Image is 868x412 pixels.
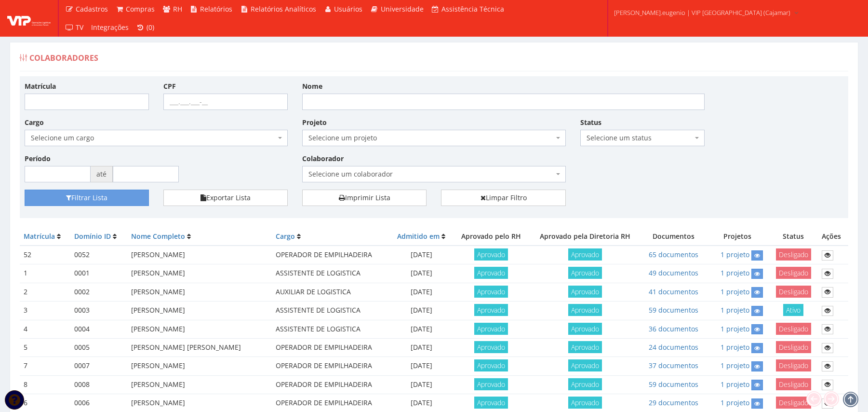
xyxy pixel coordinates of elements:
[721,305,749,315] a: 1 projeto
[127,246,272,264] td: [PERSON_NAME]
[308,133,553,143] span: Selecione um projeto
[251,4,316,14] span: Relatórios Analíticos
[783,304,803,316] span: Ativo
[641,228,706,246] th: Documentos
[91,166,113,182] span: até
[390,320,453,338] td: [DATE]
[272,264,390,283] td: ASSISTENTE DE LOGISTICA
[568,286,602,298] span: Aprovado
[568,323,602,335] span: Aprovado
[302,118,327,127] label: Projeto
[127,357,272,375] td: [PERSON_NAME]
[614,8,790,17] span: [PERSON_NAME].eugenio | VIP [GEOGRAPHIC_DATA] (Cajamar)
[25,82,56,91] label: Matrícula
[163,94,288,110] input: ___.___.___-__
[127,302,272,320] td: [PERSON_NAME]
[31,133,276,143] span: Selecione um cargo
[706,228,769,246] th: Projetos
[272,246,390,264] td: OPERADOR DE EMPILHADEIRA
[776,359,811,371] span: Desligado
[20,246,70,264] td: 52
[390,283,453,301] td: [DATE]
[649,398,698,407] a: 29 documentos
[649,268,698,277] a: 49 documentos
[70,264,127,283] td: 0001
[126,4,155,14] span: Compras
[163,190,288,206] button: Exportar Lista
[474,323,508,335] span: Aprovado
[721,268,749,277] a: 1 projeto
[776,397,811,409] span: Desligado
[568,304,602,316] span: Aprovado
[441,190,565,206] a: Limpar Filtro
[87,18,133,37] a: Integrações
[776,286,811,298] span: Desligado
[474,397,508,409] span: Aprovado
[721,287,749,296] a: 1 projeto
[568,267,602,279] span: Aprovado
[721,380,749,389] a: 1 projeto
[441,4,504,14] span: Assistência Técnica
[721,398,749,407] a: 1 projeto
[70,375,127,394] td: 0008
[272,302,390,320] td: ASSISTENTE DE LOGISTICA
[131,232,185,241] a: Nome Completo
[390,357,453,375] td: [DATE]
[568,359,602,371] span: Aprovado
[568,378,602,390] span: Aprovado
[721,361,749,370] a: 1 projeto
[272,283,390,301] td: AUXILIAR DE LOGISTICA
[474,248,508,261] span: Aprovado
[20,283,70,301] td: 2
[20,375,70,394] td: 8
[25,154,51,164] label: Período
[308,169,553,179] span: Selecione um colaborador
[76,23,83,32] span: TV
[334,4,362,14] span: Usuários
[568,341,602,353] span: Aprovado
[818,228,848,246] th: Ações
[302,166,565,182] span: Selecione um colaborador
[390,338,453,357] td: [DATE]
[127,320,272,338] td: [PERSON_NAME]
[20,357,70,375] td: 7
[272,357,390,375] td: OPERADOR DE EMPILHADEIRA
[70,357,127,375] td: 0007
[70,283,127,301] td: 0002
[25,190,149,206] button: Filtrar Lista
[580,130,705,146] span: Selecione um status
[397,232,440,241] a: Admitido em
[74,232,111,241] a: Domínio ID
[20,264,70,283] td: 1
[390,302,453,320] td: [DATE]
[127,283,272,301] td: [PERSON_NAME]
[530,228,641,246] th: Aprovado pela Diretoria RH
[721,324,749,333] a: 1 projeto
[272,320,390,338] td: ASSISTENTE DE LOGISTICA
[127,375,272,394] td: [PERSON_NAME]
[200,4,232,14] span: Relatórios
[20,302,70,320] td: 3
[587,133,693,143] span: Selecione um status
[776,248,811,261] span: Desligado
[127,264,272,283] td: [PERSON_NAME]
[474,286,508,298] span: Aprovado
[649,250,698,259] a: 65 documentos
[70,246,127,264] td: 0052
[390,264,453,283] td: [DATE]
[147,23,154,32] span: (0)
[61,18,87,37] a: TV
[776,267,811,279] span: Desligado
[721,250,749,259] a: 1 projeto
[133,18,159,37] a: (0)
[127,338,272,357] td: [PERSON_NAME] [PERSON_NAME]
[649,287,698,296] a: 41 documentos
[302,82,322,91] label: Nome
[474,341,508,353] span: Aprovado
[70,302,127,320] td: 0003
[474,378,508,390] span: Aprovado
[7,11,51,26] img: logo
[24,232,55,241] a: Matrícula
[474,304,508,316] span: Aprovado
[649,380,698,389] a: 59 documentos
